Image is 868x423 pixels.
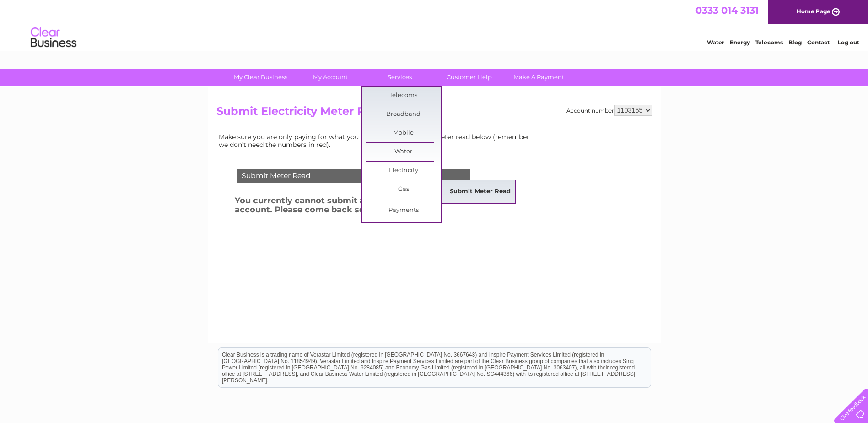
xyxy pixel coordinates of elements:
[838,39,859,46] a: Log out
[366,87,441,105] a: Telecoms
[366,201,441,220] a: Payments
[788,39,802,46] a: Blog
[566,105,652,116] div: Account number
[216,131,537,150] td: Make sure you are only paying for what you use. Simply enter your meter read below (remember we d...
[235,194,495,219] h3: You currently cannot submit a meter reading on this account. Please come back soon!
[292,69,368,86] a: My Account
[223,69,298,86] a: My Clear Business
[237,169,470,183] div: Submit Meter Read
[807,39,830,46] a: Contact
[431,69,507,86] a: Customer Help
[695,5,759,16] a: 0333 014 3131
[442,183,518,201] a: Submit Meter Read
[707,39,724,46] a: Water
[216,105,652,122] h2: Submit Electricity Meter Read
[366,162,441,180] a: Electricity
[30,24,77,52] img: logo.png
[730,39,750,46] a: Energy
[362,69,437,86] a: Services
[755,39,783,46] a: Telecoms
[501,69,577,86] a: Make A Payment
[218,5,651,44] div: Clear Business is a trading name of Verastar Limited (registered in [GEOGRAPHIC_DATA] No. 3667643...
[366,124,441,142] a: Mobile
[366,143,441,161] a: Water
[366,180,441,199] a: Gas
[366,105,441,124] a: Broadband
